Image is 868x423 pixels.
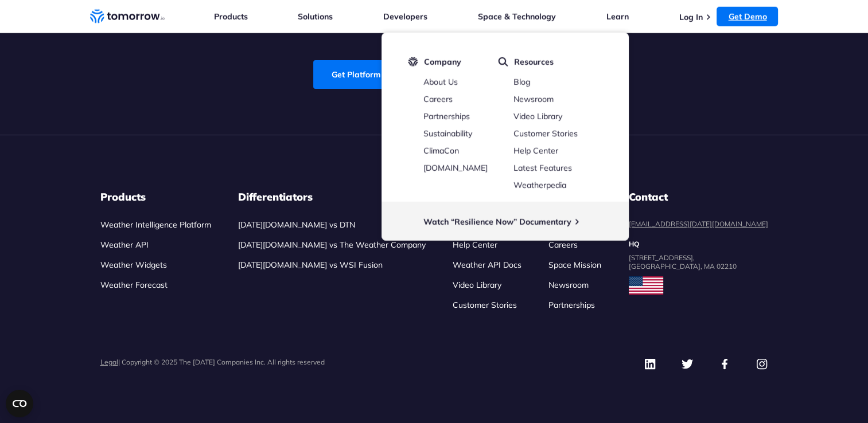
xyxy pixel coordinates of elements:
[214,11,248,22] a: Products
[679,12,702,22] a: Log In
[514,57,554,67] span: Resources
[453,240,497,250] a: Help Center
[513,180,566,190] a: Weatherpedia
[100,240,149,250] a: Weather API
[423,163,488,173] a: [DOMAIN_NAME]
[90,15,779,37] h2: Get The World’s Most Advanced Weather Intelligence
[513,128,578,139] a: Customer Stories
[629,253,768,271] dd: [STREET_ADDRESS], [GEOGRAPHIC_DATA], MA 02210
[298,11,333,22] a: Solutions
[629,190,768,271] dl: contact details
[6,390,33,417] button: Open CMP widget
[513,94,554,104] a: Newsroom
[513,146,558,156] a: Help Center
[100,358,118,366] a: Legal
[100,260,167,270] a: Weather Widgets
[498,57,508,67] img: magnifier.svg
[238,240,426,250] a: [DATE][DOMAIN_NAME] vs The Weather Company
[453,260,521,270] a: Weather API Docs
[424,57,461,67] span: Company
[100,358,325,366] p: | Copyright © 2025 The [DATE] Companies Inc. All rights reserved
[313,60,425,89] a: Get Platform Demo
[718,358,731,370] img: Facebook
[629,190,768,204] dt: Contact
[717,7,778,26] a: Get Demo
[408,57,418,67] img: tio-logo-icon.svg
[423,146,459,156] a: ClimaCon
[423,77,458,87] a: About Us
[548,280,589,290] a: Newsroom
[513,163,572,173] a: Latest Features
[513,111,562,122] a: Video Library
[423,94,453,104] a: Careers
[423,111,470,122] a: Partnerships
[629,276,663,295] img: usa flag
[681,358,694,370] img: Twitter
[453,300,517,310] a: Customer Stories
[513,77,530,87] a: Blog
[548,300,595,310] a: Partnerships
[606,11,629,22] a: Learn
[548,260,601,270] a: Space Mission
[548,240,578,250] a: Careers
[100,280,168,290] a: Weather Forecast
[756,358,768,370] img: Instagram
[100,220,211,230] a: Weather Intelligence Platform
[423,217,571,227] a: Watch “Resilience Now” Documentary
[238,190,426,204] h3: Differentiators
[629,240,768,249] dt: HQ
[90,8,165,25] a: Home link
[238,220,355,230] a: [DATE][DOMAIN_NAME] vs DTN
[478,11,556,22] a: Space & Technology
[383,11,427,22] a: Developers
[100,190,211,204] h3: Products
[629,220,768,228] a: [EMAIL_ADDRESS][DATE][DOMAIN_NAME]
[238,260,383,270] a: [DATE][DOMAIN_NAME] vs WSI Fusion
[453,280,501,290] a: Video Library
[423,128,472,139] a: Sustainability
[644,358,656,370] img: Linkedin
